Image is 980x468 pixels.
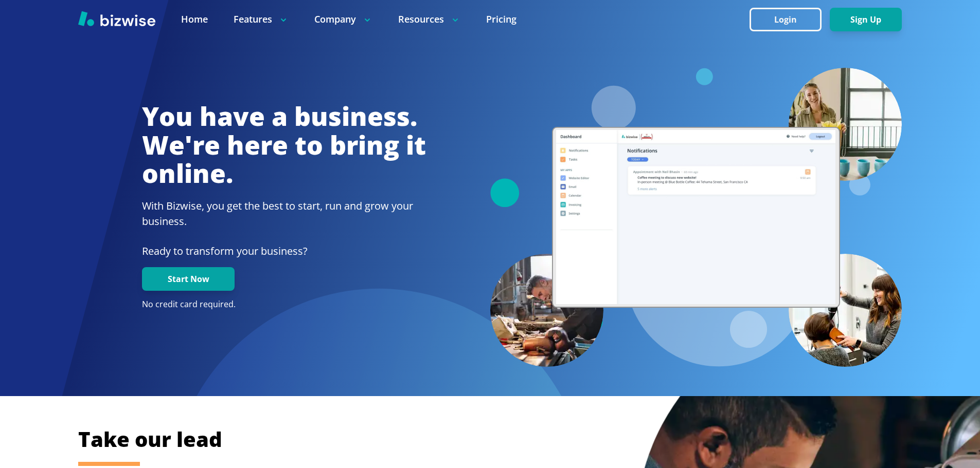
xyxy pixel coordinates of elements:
[142,244,426,259] p: Ready to transform your business?
[234,13,289,26] p: Features
[142,299,426,310] p: No credit card required.
[750,15,830,25] a: Login
[142,198,426,229] h2: With Bizwise, you get the best to start, run and grow your business.
[142,267,235,291] button: Start Now
[830,15,902,25] a: Sign Up
[398,13,460,26] p: Resources
[78,11,155,26] img: Bizwise Logo
[486,13,516,26] a: Pricing
[142,274,235,284] a: Start Now
[830,8,902,31] button: Sign Up
[142,102,426,188] h1: You have a business. We're here to bring it online.
[314,13,372,26] p: Company
[78,425,850,453] h2: Take our lead
[750,8,822,31] button: Login
[181,13,208,26] a: Home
